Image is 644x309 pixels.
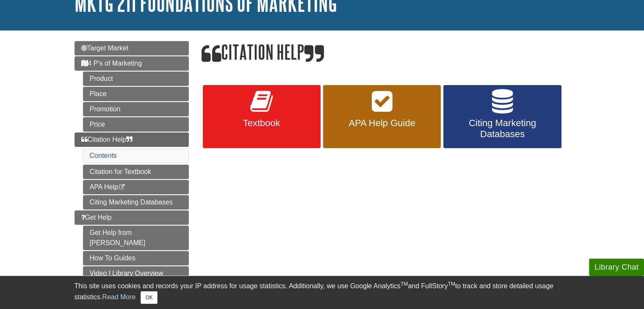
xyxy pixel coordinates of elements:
i: This link opens in a new window [118,185,125,190]
sup: TM [401,281,408,287]
span: Citing Marketing Databases [450,118,555,140]
a: Citation for Textbook [83,165,189,179]
sup: TM [448,281,455,287]
a: Contents [90,152,117,159]
a: Promotion [83,102,189,116]
a: Price [83,117,189,132]
button: Close [141,291,157,304]
div: This site uses cookies and records your IP address for usage statistics. Additionally, we use Goo... [75,281,570,304]
a: Citing Marketing Databases [83,195,189,210]
span: Get Help [81,214,112,221]
a: Textbook [203,85,321,149]
a: Target Market [75,41,189,55]
a: Video | Library Overview [83,266,189,281]
h1: Citation Help [202,41,570,65]
a: Get Help [75,210,189,225]
button: Library Chat [589,259,644,276]
a: Product [83,72,189,86]
span: APA Help Guide [329,118,434,129]
a: APA Help [83,180,189,194]
a: APA Help Guide [323,85,441,149]
span: Target Market [81,44,129,52]
a: Citing Marketing Databases [443,85,561,149]
a: 4 P's of Marketing [75,56,189,71]
a: Get Help from [PERSON_NAME] [83,226,189,250]
a: Place [83,87,189,101]
a: Citation Help [75,132,189,147]
a: Read More [102,293,135,301]
a: How To Guides [83,251,189,265]
span: 4 P's of Marketing [81,60,142,67]
span: Citation Help [81,136,133,143]
div: Guide Page Menu [75,41,189,281]
span: Textbook [209,118,314,129]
